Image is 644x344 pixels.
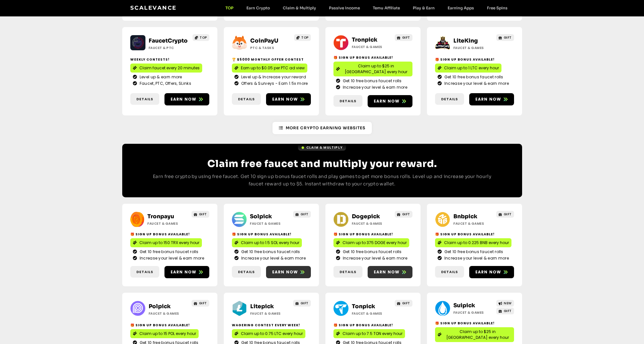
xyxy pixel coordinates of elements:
[435,238,511,247] a: Claim up to 0.225 BNB every hour
[443,74,503,80] span: Get 10 free bonus faucet rolls
[294,34,311,41] a: TOP
[368,266,412,278] a: Earn now
[352,36,377,43] a: Tronpick
[250,311,291,316] h2: Faucet & Games
[342,63,410,75] span: Claim up to $25 in [GEOGRAPHIC_DATA] every hour
[130,266,159,278] a: Details
[193,34,209,41] a: TOP
[402,35,410,40] span: GIFT
[340,98,356,104] span: Details
[395,211,412,218] a: GIFT
[374,98,400,104] span: Earn now
[240,74,306,80] span: Level up & Increase your reward
[171,269,197,275] span: Earn now
[301,212,309,217] span: GIFT
[366,5,406,10] a: Temu Affiliate
[435,93,464,105] a: Details
[232,57,311,62] h2: 🏆 $5000 Monthly Offer contest
[232,93,261,105] a: Details
[475,96,501,102] span: Earn now
[240,249,300,255] span: Get 10 free bonus faucet rolls
[130,64,202,73] a: Claim faucet every 20 minutes
[250,213,272,220] a: Solpick
[352,221,392,226] h2: Faucet & Games
[149,37,188,44] a: FaucetCrypto
[333,95,362,107] a: Details
[342,240,407,246] span: Claim up to 375 DOGE every hour
[469,266,514,278] a: Earn now
[341,78,402,84] span: Get 10 free bonus faucet rolls
[199,212,207,217] span: GIFT
[200,35,207,40] span: TOP
[469,93,514,105] a: Earn now
[435,327,514,342] a: Claim up to $25 in [GEOGRAPHIC_DATA] every hour
[301,35,309,40] span: TOP
[333,238,409,247] a: Claim up to 375 DOGE every hour
[136,269,153,275] span: Details
[333,266,362,278] a: Details
[342,331,402,337] span: Claim up to 7.5 TON every hour
[504,35,512,40] span: GIFT
[138,74,182,80] span: Level up & earn more
[232,329,305,338] a: Claim up to 0.75 LTC every hour
[130,323,209,328] h2: 🎁 Sign Up Bonus Available!
[402,212,410,217] span: GIFT
[435,266,464,278] a: Details
[238,96,255,102] span: Details
[306,145,343,150] span: Claim & Multiply
[272,269,298,275] span: Earn now
[444,65,499,71] span: Claim up to 1 LTC every hour
[192,300,209,307] a: GIFT
[374,269,400,275] span: Earn now
[333,329,405,338] a: Claim up to 7.5 TON every hour
[232,64,307,73] a: Earn up to $0.05 per PTC ad view
[250,303,274,310] a: Litepick
[232,323,311,328] h2: Wagering contest every week!
[138,81,191,86] span: Faucet, PTC, Offers, SLinks
[276,5,322,10] a: Claim & Multiply
[130,232,209,237] h2: 🎁 Sign Up Bonus Available!
[435,321,514,326] h2: 🎁 Sign Up Bonus Available!
[272,96,298,102] span: Earn now
[406,5,441,10] a: Play & Earn
[241,240,299,246] span: Claim up to 1.5 SOL every hour
[148,173,496,188] p: Earn free crypto by using free faucet. Get 10 sign up bonus faucet rolls and play games to get mo...
[164,266,209,278] a: Earn now
[240,255,306,261] span: Increase your level & earn more
[138,255,204,261] span: Increase your level & earn more
[232,238,302,247] a: Claim up to 1.5 SOL every hour
[395,300,412,307] a: GIFT
[453,310,494,315] h2: Faucet & Games
[402,301,410,306] span: GIFT
[481,5,514,10] a: Free Spins
[333,232,412,237] h2: 🎁 Sign Up Bonus Available!
[240,5,276,10] a: Earn Crypto
[444,329,511,340] span: Claim up to $25 in [GEOGRAPHIC_DATA] every hour
[441,5,481,10] a: Earning Apps
[496,34,514,41] a: GIFT
[286,125,365,131] span: More Crypto Earning Websites
[453,302,475,309] a: Suipick
[149,45,189,50] h2: Faucet & PTC
[504,301,512,306] span: NEW
[147,221,188,226] h2: Faucet & Games
[441,269,458,275] span: Details
[475,269,501,275] span: Earn now
[130,329,199,338] a: Claim up to 15 POL every hour
[352,44,392,49] h2: Faucet & Games
[443,81,509,86] span: Increase your level & earn more
[149,303,171,310] a: Polpick
[443,255,509,261] span: Increase your level & earn more
[241,331,303,337] span: Claim up to 0.75 LTC every hour
[340,269,356,275] span: Details
[352,213,380,220] a: Dogepick
[293,300,311,307] a: GIFT
[272,122,372,134] a: More Crypto Earning Websites
[368,95,412,107] a: Earn now
[453,37,478,44] a: LiteKing
[136,96,153,102] span: Details
[322,5,366,10] a: Passive Income
[232,266,261,278] a: Details
[333,323,412,328] h2: 🎁 Sign Up Bonus Available!
[171,96,197,102] span: Earn now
